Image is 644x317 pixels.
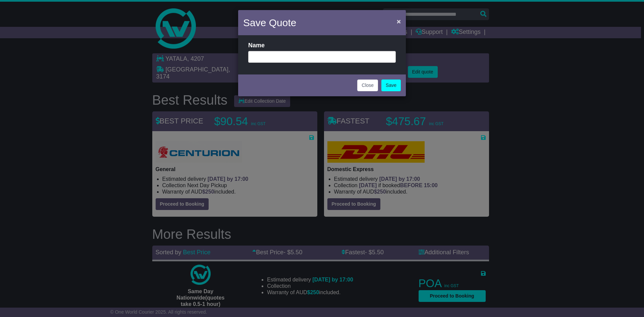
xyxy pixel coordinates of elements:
span: × [397,17,401,25]
button: Close [357,80,378,91]
label: Name [248,42,265,49]
button: Close [393,14,404,28]
a: Save [381,80,401,91]
h4: Save Quote [243,15,296,30]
